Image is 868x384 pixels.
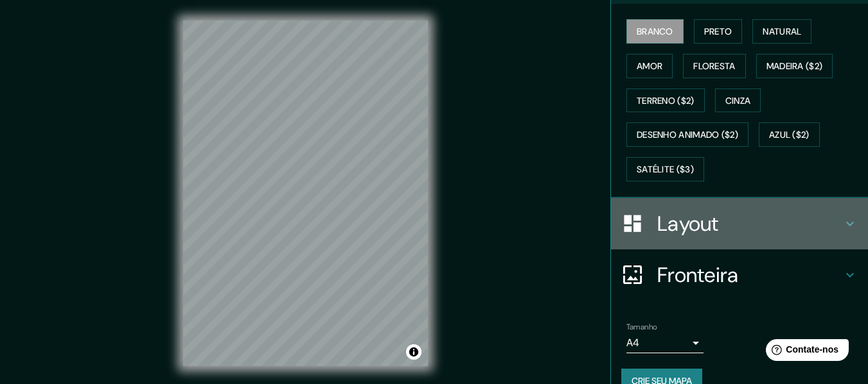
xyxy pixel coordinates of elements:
div: Layout [611,198,868,249]
font: Desenho animado ($2) [637,129,738,141]
div: Fronteira [611,249,868,301]
font: Natural [763,26,801,37]
font: Cinza [725,95,751,106]
font: Tamanho [626,322,657,332]
font: Azul ($2) [769,129,810,141]
font: Layout [657,210,719,237]
button: Preto [694,19,743,44]
button: Desenho animado ($2) [626,122,748,147]
font: Madeira ($2) [766,60,823,72]
font: Amor [637,60,662,72]
button: Amor [626,54,673,78]
iframe: Iniciador de widget de ajuda [754,334,854,370]
font: Satélite ($3) [637,163,694,175]
button: Cinza [715,88,761,113]
div: A4 [626,333,704,353]
button: Branco [626,19,684,44]
font: A4 [626,336,639,349]
button: Alternar atribuição [406,344,421,360]
font: Branco [637,26,673,37]
font: Preto [704,26,732,37]
canvas: Mapa [183,21,428,366]
button: Satélite ($3) [626,157,704,181]
button: Natural [752,19,811,44]
button: Azul ($2) [759,122,820,147]
button: Madeira ($2) [756,54,833,78]
font: Fronteira [657,262,739,288]
font: Terreno ($2) [637,95,695,106]
font: Floresta [693,60,735,72]
button: Floresta [683,54,745,78]
button: Terreno ($2) [626,88,705,113]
